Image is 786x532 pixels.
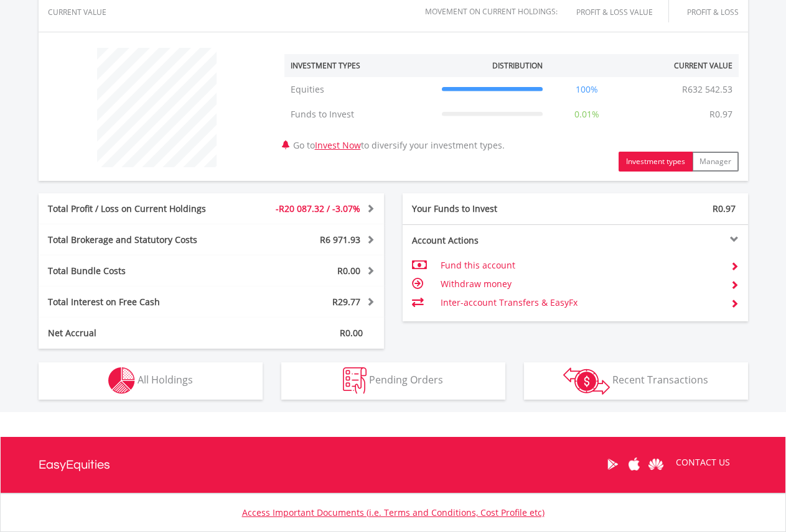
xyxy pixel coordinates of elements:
[39,437,110,493] a: EasyEquities
[619,152,693,172] button: Investment types
[39,296,240,308] div: Total Interest on Free Cash
[242,507,545,518] a: Access Important Documents (i.e. Terms and Conditions, Cost Profile etc)
[337,265,360,277] span: R0.00
[624,445,645,484] a: Apple
[48,8,141,16] div: CURRENT VALUE
[138,373,193,387] span: All Holdings
[692,152,739,172] button: Manager
[403,203,576,215] div: Your Funds to Invest
[39,362,263,400] button: All Holdings
[284,54,436,77] th: Investment Types
[713,203,736,214] span: R0.97
[340,327,363,339] span: R0.00
[645,445,667,484] a: Huawei
[676,77,739,102] td: R632 542.53
[684,8,739,16] div: Profit & Loss
[320,234,360,245] span: R6 971.93
[39,327,240,339] div: Net Accrual
[549,102,625,127] td: 0.01%
[425,7,558,16] div: Movement on Current Holdings:
[276,203,360,214] span: -R20 087.32 / -3.07%
[39,265,240,277] div: Total Bundle Costs
[39,234,240,246] div: Total Brokerage and Statutory Costs
[343,367,367,394] img: pending_instructions-wht.png
[281,362,505,400] button: Pending Orders
[703,102,739,127] td: R0.97
[284,102,436,127] td: Funds to Invest
[315,139,361,151] a: Invest Now
[39,203,240,215] div: Total Profit / Loss on Current Holdings
[441,275,720,293] td: Withdraw money
[524,362,748,400] button: Recent Transactions
[441,293,720,312] td: Inter-account Transfers & EasyFx
[667,445,739,480] a: CONTACT US
[492,60,543,71] div: Distribution
[108,367,135,394] img: holdings-wht.png
[563,367,610,395] img: transactions-zar-wht.png
[403,234,576,247] div: Account Actions
[332,296,360,308] span: R29.77
[625,54,739,77] th: Current Value
[602,445,624,484] a: Google Play
[275,42,748,172] div: Go to to diversify your investment types.
[369,373,443,387] span: Pending Orders
[549,77,625,102] td: 100%
[441,256,720,275] td: Fund this account
[612,373,708,387] span: Recent Transactions
[564,8,668,16] div: Profit & Loss Value
[284,77,436,102] td: Equities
